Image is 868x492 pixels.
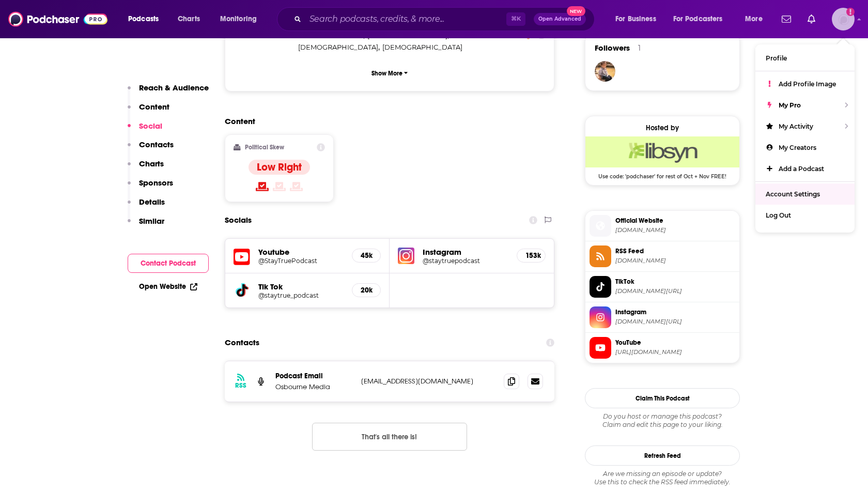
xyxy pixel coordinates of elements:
span: More [745,12,763,26]
a: @staytruepodcast [423,257,508,265]
h2: Socials [225,210,252,230]
button: open menu [121,11,172,27]
p: Podcast Email [275,372,353,380]
button: open menu [213,11,270,27]
img: User Profile [832,8,855,30]
span: RSS Feed [615,247,735,256]
h5: 20k [361,286,372,295]
img: Libsyn Deal: Use code: 'podchaser' for rest of Oct + Nov FREE! [585,136,739,167]
button: Nothing here. [312,423,467,451]
span: Add Profile Image [779,80,836,88]
h3: Ethnicities [234,32,294,38]
p: Sponsors [139,178,173,188]
span: Open Advanced [538,17,581,22]
p: Show More [371,70,402,77]
a: YouTube[URL][DOMAIN_NAME] [590,337,735,359]
span: Account Settings [766,190,820,198]
p: Osbourne Media [275,382,353,391]
h5: Youtube [258,247,344,257]
span: sites.libsyn.com [615,226,735,234]
p: Reach & Audience [139,83,209,93]
a: Libsyn Deal: Use code: 'podchaser' for rest of Oct + Nov FREE! [585,136,739,179]
a: RSS Feed[DOMAIN_NAME] [590,245,735,267]
span: TikTok [615,277,735,286]
div: 1 [638,43,641,53]
span: White / Caucasian [298,31,363,39]
button: open menu [738,11,776,27]
button: Show profile menu [832,8,855,30]
span: Use code: 'podchaser' for rest of Oct + Nov FREE! [585,167,739,180]
h5: 45k [361,251,372,260]
span: For Business [615,12,656,26]
a: Profile [755,48,855,69]
a: Show notifications dropdown [778,10,795,28]
button: Social [128,121,162,140]
div: Search podcasts, credits, & more... [287,7,605,31]
button: open menu [667,11,738,27]
span: Podcasts [128,12,159,26]
p: [EMAIL_ADDRESS][DOMAIN_NAME] [361,377,495,386]
p: Social [139,121,162,131]
a: Show notifications dropdown [803,10,819,28]
button: Reach & Audience [128,83,209,102]
svg: Add a profile image [846,8,855,16]
img: Podchaser - Follow, Share and Rate Podcasts [8,9,107,29]
span: Profile [766,54,787,62]
h4: Low Right [257,161,302,174]
span: Do you host or manage this podcast? [585,412,740,421]
p: Contacts [139,140,174,149]
a: Add a Podcast [755,158,855,179]
span: For Podcasters [673,12,723,26]
button: Content [128,102,169,121]
input: Search podcasts, credits, & more... [305,11,506,27]
p: Charts [139,159,164,168]
div: Are we missing an episode or update? Use this to check the RSS feed immediately. [585,470,740,486]
p: Similar [139,216,164,226]
button: Contacts [128,140,174,159]
button: Similar [128,216,164,235]
span: My Activity [779,122,813,130]
h3: RSS [235,381,246,390]
div: Claim and edit this page to your liking. [585,412,740,429]
h5: 153k [525,251,537,260]
h5: Tik Tok [258,282,344,291]
img: iconImage [398,248,414,264]
span: Monitoring [220,12,257,26]
a: @staytrue_podcast [258,291,344,299]
img: cjkla6019 [595,61,615,82]
button: Claim This Podcast [585,388,740,408]
button: Sponsors [128,178,173,197]
span: Official Website [615,216,735,225]
span: My Creators [779,144,816,151]
h5: Instagram [423,247,508,257]
button: Details [128,197,165,216]
button: Charts [128,159,164,178]
h5: @StayTruePodcast [258,257,344,265]
span: Log Out [766,211,791,219]
span: [DEMOGRAPHIC_DATA] [367,31,447,39]
span: instagram.com/staytruepodcast [615,318,735,326]
span: New [567,6,585,16]
div: Hosted by [585,124,739,132]
span: Logged in as heidi.egloff [832,8,855,30]
span: [DEMOGRAPHIC_DATA] [382,43,462,51]
h2: Contacts [225,333,259,352]
a: My Creators [755,137,855,158]
span: feeds.libsyn.com [615,257,735,265]
button: Show More [234,64,546,83]
button: open menu [608,11,669,27]
span: Add a Podcast [779,165,824,173]
p: Details [139,197,165,207]
span: Followers [595,43,630,53]
span: YouTube [615,338,735,347]
p: Content [139,102,169,112]
ul: Show profile menu [755,44,855,233]
a: Charts [171,11,206,27]
span: ⌘ K [506,12,525,26]
span: Charts [178,12,200,26]
a: Add Profile Image [755,73,855,95]
h2: Content [225,116,546,126]
a: Official Website[DOMAIN_NAME] [590,215,735,237]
